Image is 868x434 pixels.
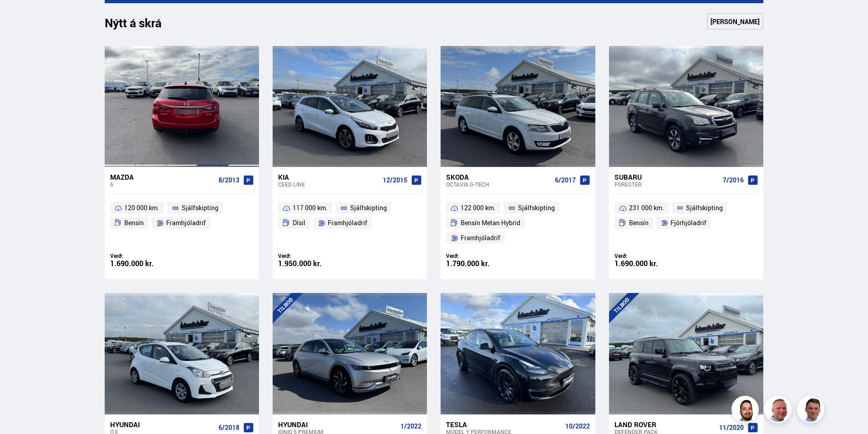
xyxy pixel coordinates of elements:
div: Mazda [110,173,215,181]
div: Skoda [446,173,551,181]
div: 1.950.000 kr. [278,260,350,267]
div: Subaru [614,173,719,181]
span: Framhjóladrif [461,232,500,243]
img: siFngHWaQ9KaOqBr.png [766,397,793,424]
div: Hyundai [110,420,215,429]
span: Fjórhjóladrif [670,217,706,228]
span: Framhjóladrif [328,217,367,228]
span: Sjálfskipting [518,202,555,213]
div: Hyundai [278,420,397,429]
span: 122 000 km. [461,202,496,213]
span: 7/2016 [723,177,744,184]
div: Verð: [110,252,182,259]
div: Ceed LINE [278,181,379,187]
span: Sjálfskipting [686,202,723,213]
img: FbJEzSuNWCJXmdc-.webp [798,397,826,424]
span: 10/2022 [565,423,590,430]
span: 11/2020 [719,424,744,431]
span: Dísil [293,217,305,228]
div: 1.690.000 kr. [110,260,182,267]
span: 6/2017 [555,177,576,184]
span: 12/2015 [383,177,407,184]
div: 6 [110,181,215,187]
span: 117 000 km. [293,202,328,213]
span: 8/2013 [218,177,239,184]
div: Verð: [278,252,350,259]
span: Framhjóladrif [166,217,206,228]
a: Kia Ceed LINE 12/2015 117 000 km. Sjálfskipting Dísil Framhjóladrif Verð: 1.950.000 kr. [273,167,427,279]
button: Opna LiveChat spjallviðmót [7,4,35,31]
span: 1/2022 [401,423,421,430]
a: Mazda 6 8/2013 120 000 km. Sjálfskipting Bensín Framhjóladrif Verð: 1.690.000 kr. [105,167,259,279]
span: Bensín [124,217,144,228]
span: Bensín Metan Hybrid [461,217,520,228]
div: Verð: [614,252,686,259]
span: 6/2018 [218,424,239,431]
span: Sjálfskipting [182,202,218,213]
span: 120 000 km. [124,202,159,213]
div: 1.790.000 kr. [446,260,518,267]
div: Verð: [446,252,518,259]
span: Bensín [629,217,649,228]
div: Forester [614,181,719,187]
div: Octavia G-TECH [446,181,551,187]
a: [PERSON_NAME] [707,13,763,30]
h1: Nýtt á skrá [105,16,178,35]
a: Subaru Forester 7/2016 231 000 km. Sjálfskipting Bensín Fjórhjóladrif Verð: 1.690.000 kr. [609,167,763,279]
div: Kia [278,173,379,181]
span: Sjálfskipting [350,202,387,213]
div: Tesla [446,420,561,429]
a: Skoda Octavia G-TECH 6/2017 122 000 km. Sjálfskipting Bensín Metan Hybrid Framhjóladrif Verð: 1.7... [441,167,595,279]
span: 231 000 km. [629,202,664,213]
div: 1.690.000 kr. [614,260,686,267]
div: Land Rover [614,420,716,429]
img: nhp88E3Fdnt1Opn2.png [733,397,760,424]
